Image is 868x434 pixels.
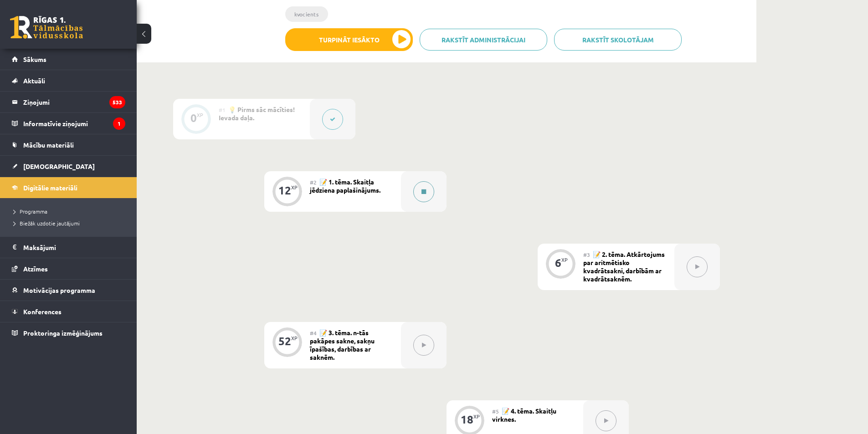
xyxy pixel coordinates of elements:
div: 12 [278,186,291,194]
span: Sākums [23,55,46,63]
a: Ziņojumi533 [12,92,125,112]
span: #2 [310,179,317,186]
a: Aktuāli [12,70,125,91]
span: [DEMOGRAPHIC_DATA] [23,162,95,170]
legend: Maksājumi [23,237,125,258]
span: Proktoringa izmēģinājums [23,329,103,337]
a: Rīgas 1. Tālmācības vidusskola [10,16,83,39]
a: Programma [14,207,128,215]
span: Digitālie materiāli [23,184,77,192]
a: Atzīmes [12,258,125,279]
span: #1 [219,106,226,113]
div: 0 [190,114,197,122]
a: [DEMOGRAPHIC_DATA] [12,156,125,177]
a: Motivācijas programma [12,280,125,301]
i: 533 [109,96,125,108]
a: Sākums [12,49,125,70]
div: 52 [278,337,291,345]
span: 📝 4. tēma. Skaitļu virknes. [492,407,556,423]
i: 1 [113,117,125,130]
a: Maksājumi [12,237,125,258]
span: 📝 2. tēma. Atkārtojums par aritmētisko kvadrātsakni, darbībām ar kvadrātsaknēm. [583,250,665,283]
span: Konferences [23,307,62,316]
div: 18 [461,415,473,424]
span: #4 [310,329,317,337]
span: Programma [14,208,47,215]
a: Rakstīt administrācijai [420,29,547,51]
div: 6 [555,259,561,267]
span: 📝 3. tēma. n-tās pakāpes sakne, sakņu īpašības, darbības ar saknēm. [310,328,375,361]
li: kvocients [285,6,328,22]
span: Mācību materiāli [23,141,74,149]
span: Biežāk uzdotie jautājumi [14,220,80,227]
div: XP [561,257,568,262]
a: Digitālie materiāli [12,177,125,198]
a: Proktoringa izmēģinājums [12,322,125,343]
a: Mācību materiāli [12,134,125,155]
span: Motivācijas programma [23,286,95,294]
a: Rakstīt skolotājam [554,29,682,51]
div: XP [473,414,480,419]
span: Aktuāli [23,77,45,85]
a: Biežāk uzdotie jautājumi [14,219,128,227]
legend: Ziņojumi [23,92,125,112]
legend: Informatīvie ziņojumi [23,113,125,134]
span: #3 [583,251,590,258]
span: 📝 1. tēma. Skaitļa jēdziena paplašinājums. [310,178,380,194]
span: 💡 Pirms sāc mācīties! Ievada daļa. [219,105,295,122]
a: Informatīvie ziņojumi1 [12,113,125,134]
a: Konferences [12,301,125,322]
div: XP [197,112,203,117]
span: Atzīmes [23,265,48,273]
div: XP [291,185,298,190]
button: Turpināt iesākto [285,28,413,51]
div: XP [291,336,298,341]
span: #5 [492,408,499,415]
